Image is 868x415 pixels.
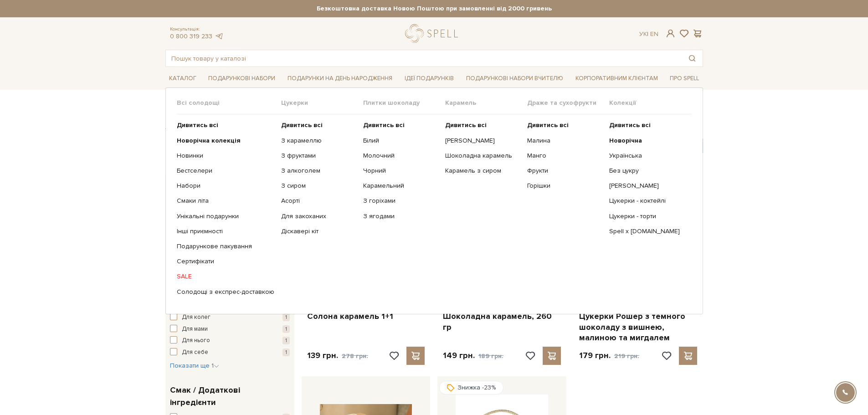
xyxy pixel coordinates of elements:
a: З горіхами [363,197,438,205]
a: Новинки [177,152,274,160]
span: 1 [282,348,290,356]
b: Дивитись всі [445,121,487,129]
a: Дивитись всі [281,121,356,129]
span: Консультація: [170,26,224,32]
span: Плитки шоколаду [363,99,445,107]
span: 1 [282,337,290,344]
span: 1 [282,325,290,333]
p: 179 грн. [579,350,639,361]
span: Для себе [182,348,208,357]
span: Для колег [182,313,211,322]
b: Дивитись всі [281,121,323,129]
a: Карамель з сиром [445,167,520,175]
a: Горішки [527,182,602,190]
a: Шоколадна карамель, 260 гр [443,311,561,333]
a: З сиром [281,182,356,190]
span: 189 грн. [478,352,503,360]
button: Показати ще 1 [170,361,219,370]
a: Цукерки - торти [609,212,684,220]
a: Набори [177,182,274,190]
a: Каталог [165,72,200,86]
a: En [650,30,658,38]
a: Молочний [363,152,438,160]
a: [PERSON_NAME] [445,137,520,145]
a: Новорічна [609,137,684,145]
a: Малина [527,137,602,145]
a: Фрукти [527,167,602,175]
a: telegram [215,32,224,40]
a: Бестселери [177,167,274,175]
a: Шоколадна карамель [445,152,520,160]
span: Драже та сухофрукти [527,99,609,107]
a: Солодощі з експрес-доставкою [177,288,274,296]
a: Подарункове пакування [177,242,274,251]
a: З карамеллю [281,137,356,145]
span: 219 грн. [614,352,639,360]
a: Асорті [281,197,356,205]
a: З фруктами [281,152,356,160]
a: Spell x [DOMAIN_NAME] [609,227,684,236]
b: Дивитись всі [177,121,218,129]
span: Смак / Додаткові інгредієнти [170,384,288,409]
a: 0 800 319 233 [170,32,212,40]
div: Знижка -23% [439,381,503,395]
a: Без цукру [609,167,684,175]
a: Українська [609,152,684,160]
a: Корпоративним клієнтам [572,72,662,86]
button: Для себе 1 [170,348,290,357]
a: Дивитись всі [527,121,602,129]
span: Всі солодощі [177,99,281,107]
a: Для закоханих [281,212,356,220]
span: Карамель [445,99,527,107]
p: 149 грн. [443,350,503,361]
span: | [647,30,648,38]
a: [PERSON_NAME] [609,182,684,190]
a: Карамельний [363,182,438,190]
a: Подарунки на День народження [284,72,396,86]
a: Дивитись всі [363,121,438,129]
a: Про Spell [666,72,703,86]
a: Ідеї подарунків [401,72,457,86]
button: Для нього 1 [170,336,290,345]
a: Новорічна колекція [177,137,274,145]
a: SALE [177,272,274,281]
a: Манго [527,152,602,160]
a: Сертифікати [177,257,274,266]
a: Чорний [363,167,438,175]
button: Для колег 1 [170,313,290,322]
a: Дивитись всі [177,121,274,129]
span: Для мами [182,325,208,334]
span: 278 грн. [342,352,368,360]
a: Унікальні подарунки [177,212,274,220]
div: Ук [639,30,658,38]
b: Новорічна колекція [177,137,241,144]
a: Подарункові набори Вчителю [462,71,567,86]
a: Білий [363,137,438,145]
a: Подарункові набори [205,72,279,86]
b: Новорічна [609,137,642,144]
strong: Безкоштовна доставка Новою Поштою при замовленні від 2000 гривень [165,5,703,13]
span: Для нього [182,336,210,345]
input: Пошук товару у каталозі [166,50,682,67]
a: Інші приємності [177,227,274,236]
span: Цукерки [281,99,363,107]
b: Дивитись всі [527,121,569,129]
b: Дивитись всі [363,121,405,129]
a: Солона карамель 1+1 [307,311,425,322]
a: З алкоголем [281,167,356,175]
button: Для мами 1 [170,325,290,334]
span: Колекції [609,99,691,107]
div: Каталог [165,87,703,314]
span: 1 [282,313,290,321]
a: Цукерки Рошер з темного шоколаду з вишнею, малиною та мигдалем [579,311,697,343]
button: Пошук товару у каталозі [682,50,703,67]
a: З ягодами [363,212,438,220]
p: 139 грн. [307,350,368,361]
span: Показати ще 1 [170,362,219,369]
a: Дивитись всі [445,121,520,129]
a: Діскавері кіт [281,227,356,236]
b: Дивитись всі [609,121,651,129]
a: Цукерки - коктейлі [609,197,684,205]
a: logo [405,24,462,43]
a: Дивитись всі [609,121,684,129]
